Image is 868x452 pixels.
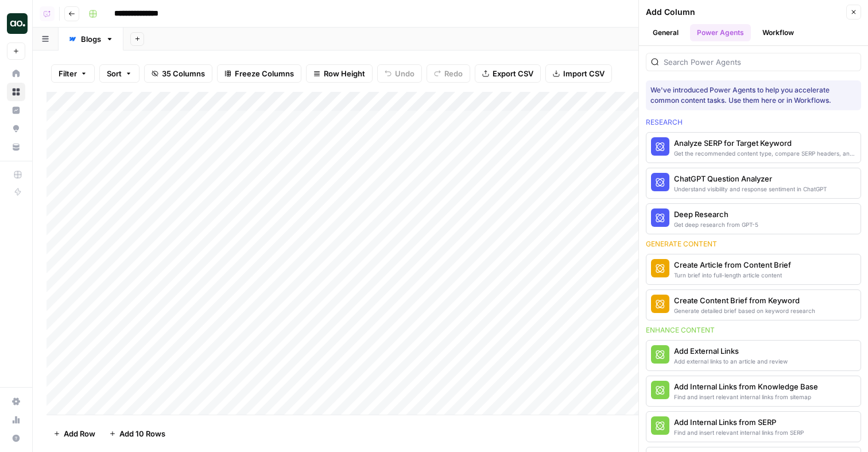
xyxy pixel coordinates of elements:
span: Undo [395,68,414,79]
button: ChatGPT Question AnalyzerUnderstand visibility and response sentiment in ChatGPT [646,168,861,198]
a: Settings [7,392,25,411]
button: Filter [51,64,95,83]
button: Help + Support [7,429,25,447]
div: Get the recommended content type, compare SERP headers, and analyze SERP patterns [674,149,856,158]
span: Add 10 Rows [119,428,165,439]
button: Create Article from Content BriefTurn brief into full-length article content [646,254,861,284]
img: AirOps Marketing Logo [7,13,28,34]
button: Redo [427,64,470,83]
span: Row Height [324,68,365,79]
button: Sort [99,64,139,83]
button: Create Content Brief from KeywordGenerate detailed brief based on keyword research [646,290,861,320]
a: Usage [7,411,25,429]
div: Research [646,117,861,128]
button: Deep ResearchGet deep research from GPT-5 [646,204,861,234]
a: Browse [7,83,25,101]
button: 35 Columns [144,64,212,83]
span: 35 Columns [162,68,205,79]
span: Freeze Columns [235,68,294,79]
span: Export CSV [493,68,533,79]
button: Add Internal Links from Knowledge BaseFind and insert relevant internal links from sitemap [646,376,861,406]
button: Workspace: AirOps Marketing [7,9,25,38]
span: Sort [107,68,122,79]
a: Home [7,64,25,83]
div: Generate content [646,239,861,249]
span: Redo [444,68,463,79]
div: We've introduced Power Agents to help you accelerate common content tasks. Use them here or in Wo... [650,85,857,106]
span: Import CSV [563,68,604,79]
button: Add Row [46,424,102,443]
div: Enhance content [646,325,861,335]
div: ChatGPT Question Analyzer [674,173,827,184]
span: Filter [59,68,77,79]
button: Power Agents [690,24,751,41]
input: Search Power Agents [664,56,856,68]
div: Add Internal Links from Knowledge Base [674,381,818,392]
button: Row Height [306,64,373,83]
button: General [646,24,685,41]
div: Analyze SERP for Target Keyword [674,137,856,149]
div: Understand visibility and response sentiment in ChatGPT [674,184,827,194]
div: Add External Links [674,345,788,357]
div: Blogs [81,33,101,45]
div: Find and insert relevant internal links from SERP [674,428,804,437]
div: Turn brief into full-length article content [674,271,791,280]
a: Opportunities [7,119,25,138]
div: Generate detailed brief based on keyword research [674,306,815,315]
a: Your Data [7,138,25,156]
button: Undo [377,64,422,83]
div: Find and insert relevant internal links from sitemap [674,392,818,401]
button: Import CSV [545,64,612,83]
span: Add Row [64,428,95,439]
button: Freeze Columns [217,64,301,83]
button: Export CSV [475,64,541,83]
div: Create Content Brief from Keyword [674,295,815,306]
a: Blogs [59,28,123,51]
div: Deep Research [674,208,758,220]
div: Add external links to an article and review [674,357,788,366]
div: Add Internal Links from SERP [674,416,804,428]
button: Add 10 Rows [102,424,172,443]
button: Add External LinksAdd external links to an article and review [646,341,861,370]
button: Add Internal Links from SERPFind and insert relevant internal links from SERP [646,412,861,442]
button: Workflow [755,24,801,41]
div: Get deep research from GPT-5 [674,220,758,229]
a: Insights [7,101,25,119]
div: Create Article from Content Brief [674,259,791,271]
button: Analyze SERP for Target KeywordGet the recommended content type, compare SERP headers, and analyz... [646,133,861,163]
